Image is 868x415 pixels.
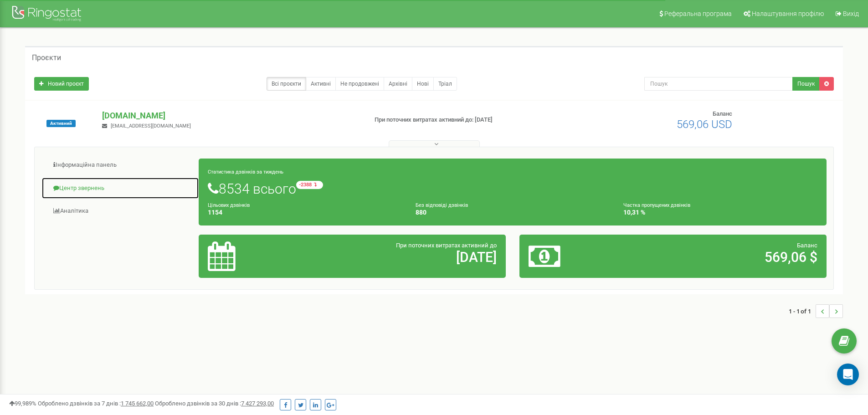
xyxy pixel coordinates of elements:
u: 1 745 662,00 [121,400,154,407]
h4: 10,31 % [623,209,817,216]
span: 99,989% [9,400,36,407]
h2: 569,06 $ [629,250,817,265]
a: Всі проєкти [267,77,306,91]
span: Налаштування профілю [752,10,824,17]
a: Центр звернень [41,177,199,200]
nav: ... [789,295,843,327]
p: [DOMAIN_NAME] [102,110,360,122]
span: Баланс [797,242,817,249]
small: Цільових дзвінків [208,202,250,208]
a: Новий проєкт [34,77,89,91]
small: Без відповіді дзвінків [416,202,468,208]
div: Open Intercom Messenger [837,364,859,385]
input: Пошук [644,77,793,91]
small: -2388 [296,181,323,189]
span: 569,06 USD [677,118,732,131]
small: Частка пропущених дзвінків [623,202,690,208]
a: Інформаційна панель [41,154,199,176]
a: Тріал [433,77,457,91]
span: Вихід [843,10,859,17]
a: Архівні [384,77,412,91]
span: Активний [46,120,76,127]
a: Активні [306,77,336,91]
u: 7 427 293,00 [241,400,274,407]
a: Аналiтика [41,200,199,222]
h4: 880 [416,209,610,216]
a: Не продовжені [335,77,384,91]
span: Баланс [713,110,732,117]
p: При поточних витратах активний до: [DATE] [375,116,564,124]
a: Нові [412,77,434,91]
span: 1 - 1 of 1 [789,304,816,318]
h1: 8534 всього [208,181,817,196]
span: Реферальна програма [664,10,732,17]
span: Оброблено дзвінків за 7 днів : [38,400,154,407]
h5: Проєкти [32,54,61,62]
button: Пошук [792,77,820,91]
h4: 1154 [208,209,402,216]
h2: [DATE] [308,250,497,265]
span: Оброблено дзвінків за 30 днів : [155,400,274,407]
small: Статистика дзвінків за тиждень [208,169,283,175]
span: [EMAIL_ADDRESS][DOMAIN_NAME] [111,123,191,129]
span: При поточних витратах активний до [396,242,497,249]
